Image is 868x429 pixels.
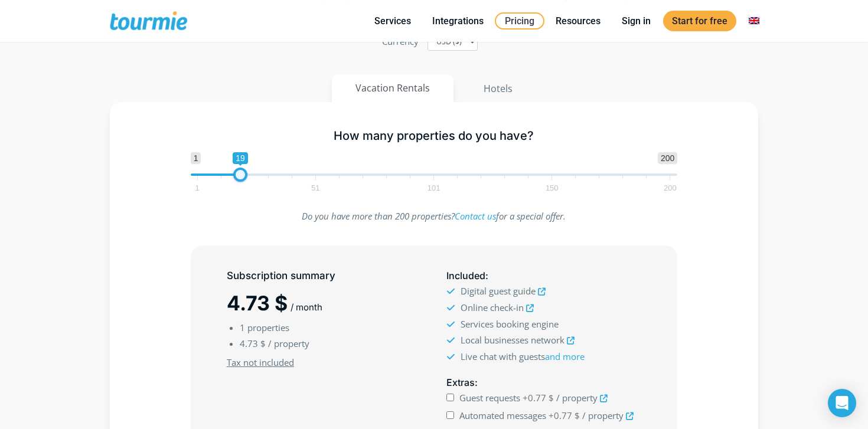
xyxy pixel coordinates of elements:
[240,338,266,349] span: 4.73 $
[446,268,641,283] h5: :
[544,185,560,191] span: 150
[547,14,609,28] a: Resources
[446,270,485,281] span: Included
[227,291,288,315] span: 4.73 $
[191,152,201,164] span: 1
[191,129,678,143] h5: How many properties do you have?
[582,410,624,421] span: / property
[461,302,524,313] span: Online check-in
[549,410,580,421] span: +0.77 $
[663,11,736,31] a: Start for free
[613,14,660,28] a: Sign in
[332,74,453,102] button: Vacation Rentals
[461,351,585,362] span: Live chat with guests
[461,285,536,297] span: Digital guest guide
[240,322,245,333] span: 1
[459,410,546,421] span: Automated messages
[247,322,289,333] span: properties
[828,389,856,417] div: Open Intercom Messenger
[658,152,677,164] span: 200
[459,392,520,404] span: Guest requests
[426,185,442,191] span: 101
[193,185,201,191] span: 1
[233,152,248,164] span: 19
[545,351,585,362] a: and more
[446,375,641,390] h5: :
[459,74,537,103] button: Hotels
[191,208,678,224] p: Do you have more than 200 properties? for a special offer.
[268,338,309,349] span: / property
[227,356,294,368] u: Tax not included
[309,185,321,191] span: 51
[446,376,475,388] span: Extras
[455,210,496,222] a: Contact us
[291,302,322,313] span: / month
[423,14,492,28] a: Integrations
[662,185,678,191] span: 200
[366,14,420,28] a: Services
[523,392,554,404] span: +0.77 $
[556,392,598,404] span: / property
[495,12,544,30] a: Pricing
[461,334,564,346] span: Local businesses network
[461,318,559,330] span: Services booking engine
[227,268,422,283] h5: Subscription summary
